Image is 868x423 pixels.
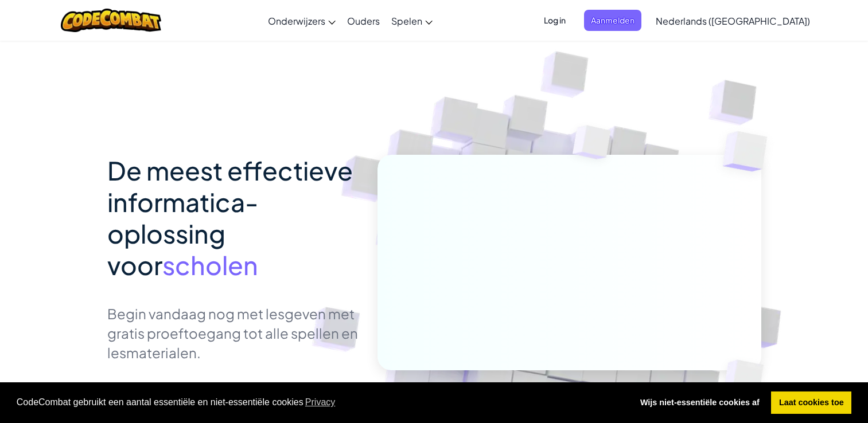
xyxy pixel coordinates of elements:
[771,391,851,414] a: allow cookies
[650,5,816,36] a: Nederlands ([GEOGRAPHIC_DATA])
[162,249,258,281] span: scholen
[537,10,573,31] button: Log in
[386,5,438,36] a: Spelen
[17,394,624,411] span: CodeCombat gebruikt een aantal essentiële en niet-essentiële cookies
[268,15,325,27] span: Onderwijzers
[551,103,633,188] img: Overlap cubes
[584,10,641,31] button: Aanmelden
[391,15,422,27] span: Spelen
[632,391,767,414] a: deny cookies
[107,304,360,362] p: Begin vandaag nog met lesgeven met gratis proeftoegang tot alle spellen en lesmaterialen.
[107,154,353,281] span: De meest effectieve informatica-oplossing voor
[303,394,337,411] a: learn more about cookies
[262,5,341,36] a: Onderwijzers
[341,5,386,36] a: Ouders
[656,15,810,27] span: Nederlands ([GEOGRAPHIC_DATA])
[700,103,799,200] img: Overlap cubes
[704,336,791,420] img: Overlap cubes
[61,9,161,32] img: CodeCombat logo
